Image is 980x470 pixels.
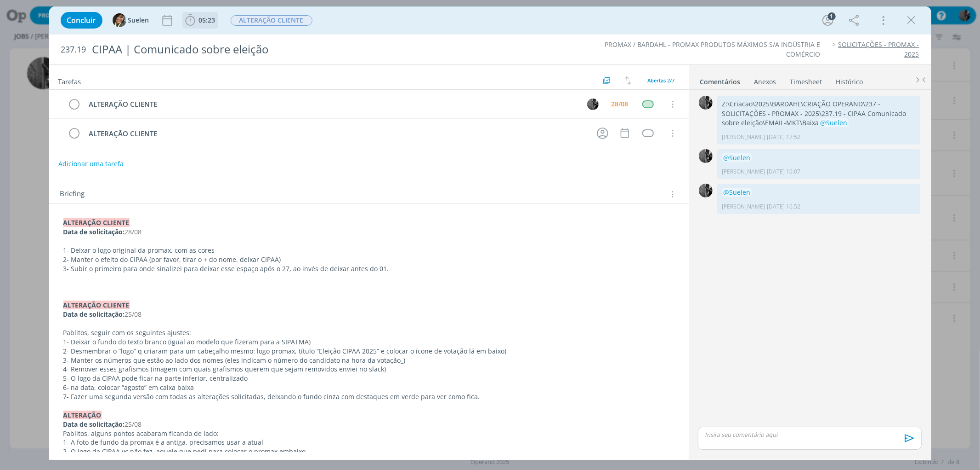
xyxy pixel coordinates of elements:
[63,447,674,456] p: 2- O logo da CIPAA vc não fez, aquele que pedi para colocar o promax embaixo
[838,40,919,58] a: SOLICITAÇÕES - PROMAX - 2025
[63,227,125,236] strong: Data de solicitação:
[836,73,864,87] a: Histórico
[586,97,600,111] button: P
[125,227,142,236] span: 28/08
[767,203,800,211] span: [DATE] 16:52
[63,301,130,309] strong: ALTERAÇÃO CLIENTE
[63,347,674,356] p: 2- Desmembrar o “logo” q criaram para um cabeçalho mesmo: logo promax, título “Eleição CIPAA 2025...
[700,73,741,87] a: Comentários
[605,40,820,58] a: PROMAX / BARDAHL - PROMAX PRODUTOS MÁXIMOS S/A INDÚSTRIA E COMÉRCIO
[63,337,674,347] p: 1- Deixar o fundo do texto branco (igual ao modelo que fizeram para a SIPATMA)
[767,133,800,141] span: [DATE] 17:52
[63,429,674,438] p: Pablitos, alguns pontos acabaram ficando de lado:
[125,420,142,429] span: 25/08
[113,13,149,27] button: SSuelen
[790,73,823,87] a: Timesheet
[722,99,916,128] p: Z:\Criacao\2025\BARDAHL\CRIAÇÃO OPERAND\237 - SOLICITAÇÕES - PROMAX - 2025\237.19 - CIPAA Comunic...
[648,77,675,84] span: Abertas 2/7
[63,365,674,374] p: 4- Remover esses grafismos (imagem com quais grafismos querem que sejam removidos enviei no slack)
[63,420,125,429] strong: Data de solicitação:
[63,246,674,255] p: 1- Deixar o logo original da promax, com as cores
[612,101,629,107] div: 28/08
[63,383,674,392] p: 6- na data, colocar “agosto” em caixa baixa
[67,17,96,24] span: Concluir
[722,168,765,176] p: [PERSON_NAME]
[63,255,674,264] p: 2- Manter o efeito do CIPAA (por favor, tirar o + do nome, deixar CIPAA)
[723,153,750,162] span: @Suelen
[60,188,85,200] span: Briefing
[199,16,215,24] span: 05:23
[699,149,713,163] img: P
[723,188,750,197] span: @Suelen
[63,392,480,401] span: 7- Fazer uma segunda versão com todas as alterações solicitadas, deixando o fundo cinza com desta...
[699,184,713,197] img: P
[722,133,765,141] p: [PERSON_NAME]
[699,96,713,110] img: P
[49,6,931,460] div: dialog
[63,310,125,319] strong: Data de solicitação:
[820,118,847,127] span: @Suelen
[625,76,631,85] img: arrow-down-up.svg
[821,13,835,28] button: 1
[128,17,149,23] span: Suelen
[183,13,218,28] button: 05:23
[63,438,674,447] p: 1- A foto de fundo da promax é a antiga, precisamos usar a atual
[63,411,102,419] strong: ALTERAÇÃO
[63,374,674,383] p: 5- O logo da CIPAA pode ficar na parte inferior, centralizado
[63,356,674,365] p: 3- Manter os números que estão ao lado dos nomes (eles indicam o número do candidato na hora da v...
[754,77,776,87] div: Anexos
[125,310,142,319] span: 25/08
[231,15,312,26] span: ALTERAÇÃO CLIENTE
[58,156,124,172] button: Adicionar uma tarefa
[587,99,599,110] img: P
[85,99,579,110] div: ALTERAÇÃO CLIENTE
[113,13,126,27] img: S
[63,264,674,273] p: 3- Subir o primeiro para onde sinalizei para deixar esse espaço após o 27, ao invés de deixar ant...
[63,218,130,227] strong: ALTERAÇÃO CLIENTE
[58,75,81,86] span: Tarefas
[722,203,765,211] p: [PERSON_NAME]
[61,45,86,55] span: 237.19
[767,168,800,176] span: [DATE] 10:07
[230,15,313,26] button: ALTERAÇÃO CLIENTE
[63,328,674,337] p: Pablitos, seguir com os seguintes ajustes:
[88,38,558,61] div: CIPAA | Comunicado sobre eleição
[85,128,589,139] div: ALTERAÇÃO CLIENTE
[828,12,836,20] div: 1
[61,12,102,29] button: Concluir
